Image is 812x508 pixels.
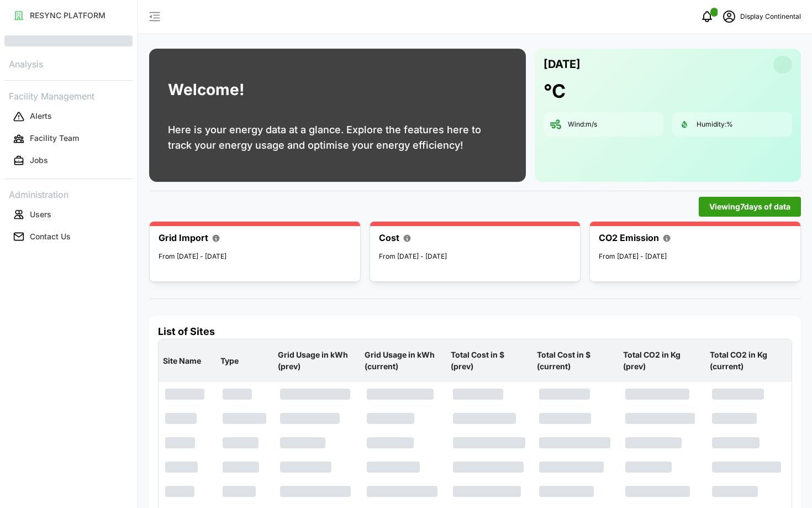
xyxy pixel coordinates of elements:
[30,10,106,21] p: RESYNC PLATFORM
[168,78,244,102] h1: Welcome!
[379,252,572,262] p: From [DATE] - [DATE]
[696,6,718,28] button: notifications
[4,129,133,149] button: Facility Team
[449,341,530,381] p: Total Cost in $ (prev)
[544,55,581,74] p: [DATE]
[568,120,597,129] p: Wind: m/s
[30,133,79,144] p: Facility Team
[4,186,133,202] p: Administration
[740,12,801,22] p: Display Continental
[709,197,790,216] span: Viewing 7 days of data
[30,209,51,220] p: Users
[4,128,133,150] a: Facility Team
[4,203,133,226] a: Users
[4,227,133,247] button: Contact Us
[4,150,133,172] a: Jobs
[4,106,133,128] a: Alerts
[379,231,399,245] p: Cost
[4,151,133,171] button: Jobs
[30,155,48,166] p: Jobs
[30,111,52,122] p: Alerts
[158,324,792,339] h4: List of Sites
[4,226,133,248] a: Contact Us
[159,252,351,262] p: From [DATE] - [DATE]
[718,6,740,28] button: schedule
[161,347,214,375] p: Site Name
[599,231,659,245] p: CO2 Emission
[362,341,444,381] p: Grid Usage in kWh (current)
[4,205,133,224] button: Users
[4,6,133,25] button: RESYNC PLATFORM
[159,231,208,245] p: Grid Import
[621,341,703,381] p: Total CO2 in Kg (prev)
[599,252,792,262] p: From [DATE] - [DATE]
[276,341,357,381] p: Grid Usage in kWh (prev)
[4,55,133,71] p: Analysis
[218,347,271,375] p: Type
[544,79,566,103] h1: °C
[4,4,133,27] a: RESYNC PLATFORM
[697,120,733,129] p: Humidity: %
[535,341,616,381] p: Total Cost in $ (current)
[4,107,133,127] button: Alerts
[699,197,801,217] button: Viewing7days of data
[168,122,507,153] p: Here is your energy data at a glance. Explore the features here to track your energy usage and op...
[30,231,71,242] p: Contact Us
[708,341,789,381] p: Total CO2 in Kg (current)
[4,87,133,103] p: Facility Management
